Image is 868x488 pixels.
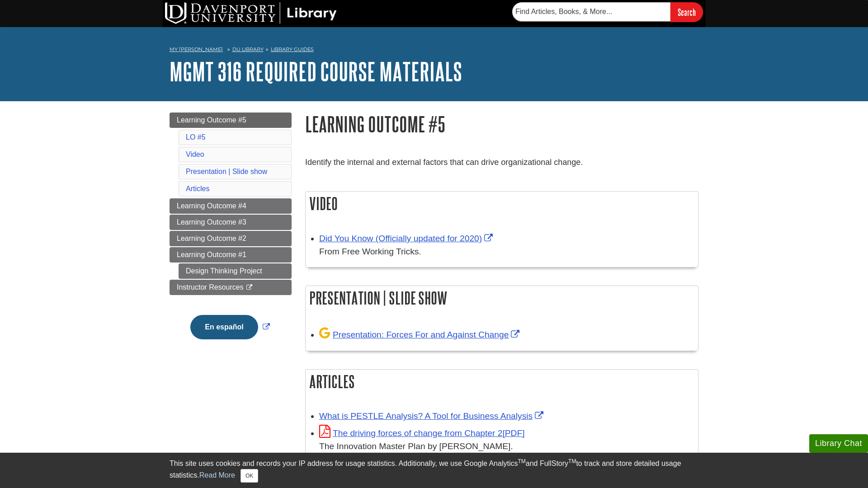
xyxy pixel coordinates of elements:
a: LO #5 [186,133,206,141]
a: Link opens in new window [319,234,495,243]
nav: breadcrumb [170,43,698,58]
h2: Presentation | Slide show [306,286,698,310]
a: DU Library [232,46,264,52]
button: En español [190,315,258,339]
a: My [PERSON_NAME] [170,46,223,53]
button: Close [241,469,258,483]
span: Learning Outcome #1 [177,251,246,258]
a: Link opens in new window [319,330,522,339]
span: Learning Outcome #2 [177,235,246,242]
h1: Learning Outcome #5 [305,113,698,136]
span: Identify the internal and external factors that can drive organizational change. [305,158,583,167]
img: DU Library [165,2,337,24]
a: Instructor Resources [170,280,292,295]
i: This link opens in a new window [245,285,253,291]
span: Learning Outcome #5 [177,116,246,124]
a: Presentation | Slide show [186,168,267,175]
a: Learning Outcome #5 [170,113,292,128]
a: Learning Outcome #2 [170,231,292,246]
h2: Video [306,192,698,216]
a: Link opens in new window [188,323,272,331]
a: Video [186,150,204,158]
sup: TM [568,458,576,465]
a: Learning Outcome #4 [170,198,292,214]
a: Learning Outcome #1 [170,247,292,263]
a: Link opens in new window [319,411,546,421]
span: Instructor Resources [177,283,244,291]
div: This site uses cookies and records your IP address for usage statistics. Additionally, we use Goo... [170,458,698,483]
a: Design Thinking Project [179,263,292,279]
div: The Innovation Master Plan by [PERSON_NAME]. [319,440,693,453]
input: Search [670,2,703,22]
h2: Articles [306,370,698,394]
a: Learning Outcome #3 [170,215,292,230]
a: Library Guides [271,46,314,52]
span: Learning Outcome #4 [177,202,246,210]
a: Link opens in new window [319,428,524,438]
a: Articles [186,185,209,192]
input: Find Articles, Books, & More... [512,2,670,21]
form: Searches DU Library's articles, books, and more [512,2,703,22]
a: Read More [199,471,235,479]
a: MGMT 316 Required Course Materials [170,57,462,85]
div: From Free Working Tricks. [319,245,693,258]
button: Library Chat [809,434,868,453]
span: Learning Outcome #3 [177,218,246,226]
sup: TM [518,458,525,465]
div: Guide Page Menu [170,113,292,355]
